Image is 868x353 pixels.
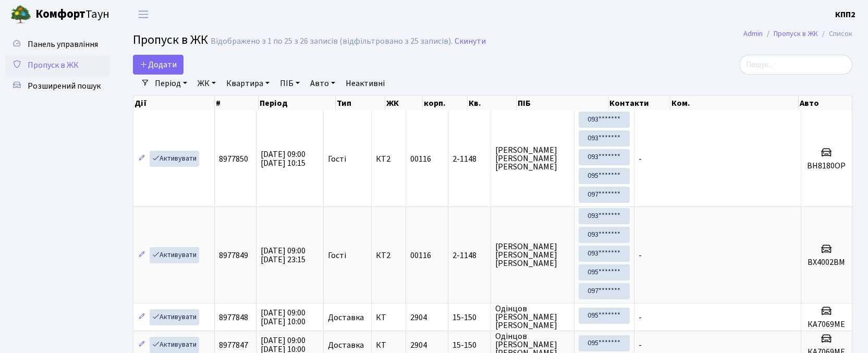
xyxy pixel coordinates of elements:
[818,28,852,40] li: Список
[608,96,670,111] th: Контакти
[151,75,191,92] a: Період
[739,55,852,75] input: Пошук...
[28,39,98,50] span: Панель управління
[410,339,427,351] span: 2904
[410,250,431,261] span: 00116
[219,250,248,261] span: 8977849
[211,36,453,46] div: Відображено з 1 по 25 з 26 записів (відфільтровано з 25 записів).
[468,96,517,111] th: Кв.
[328,313,364,322] span: Доставка
[639,312,642,323] span: -
[328,251,346,260] span: Гості
[28,59,79,71] span: Пропуск в ЖК
[215,96,259,111] th: #
[222,75,274,92] a: Квартира
[455,36,486,46] a: Скинути
[385,96,423,111] th: ЖК
[5,34,109,55] a: Панель управління
[495,305,570,330] span: Одінцов [PERSON_NAME] [PERSON_NAME]
[5,76,109,96] a: Розширений пошук
[453,155,486,163] span: 2-1148
[328,155,346,163] span: Гості
[376,251,401,260] span: КТ2
[453,341,486,349] span: 15-150
[835,8,855,21] a: КПП2
[35,6,85,22] b: Комфорт
[28,80,101,92] span: Розширений пошук
[150,309,199,325] a: Активувати
[376,341,401,349] span: КТ
[495,242,570,267] span: [PERSON_NAME] [PERSON_NAME] [PERSON_NAME]
[376,313,401,322] span: КТ
[150,337,199,353] a: Активувати
[261,245,305,265] span: [DATE] 09:00 [DATE] 23:15
[306,75,339,92] a: Авто
[150,247,199,263] a: Активувати
[376,155,401,163] span: КТ2
[410,312,427,323] span: 2904
[150,151,199,167] a: Активувати
[639,250,642,261] span: -
[35,6,109,23] span: Таун
[805,161,848,171] h5: ВН8180ОР
[133,55,184,75] a: Додати
[495,146,570,171] span: [PERSON_NAME] [PERSON_NAME] [PERSON_NAME]
[743,28,763,39] a: Admin
[133,96,215,111] th: Дії
[517,96,608,111] th: ПІБ
[670,96,799,111] th: Ком.
[10,4,31,25] img: logo.png
[805,258,848,267] h5: ВХ4002ВМ
[835,9,855,20] b: КПП2
[328,341,364,349] span: Доставка
[219,153,248,165] span: 8977850
[259,96,336,111] th: Період
[639,153,642,165] span: -
[341,75,389,92] a: Неактивні
[130,6,156,23] button: Переключити навігацію
[219,339,248,351] span: 8977847
[261,149,305,169] span: [DATE] 09:00 [DATE] 10:15
[453,251,486,260] span: 2-1148
[193,75,220,92] a: ЖК
[774,28,818,39] a: Пропуск в ЖК
[410,153,431,165] span: 00116
[639,339,642,351] span: -
[276,75,304,92] a: ПІБ
[336,96,385,111] th: Тип
[219,312,248,323] span: 8977848
[799,96,852,111] th: Авто
[261,307,305,327] span: [DATE] 09:00 [DATE] 10:00
[423,96,467,111] th: корп.
[805,320,848,330] h5: КА7069МЕ
[728,23,868,45] nav: breadcrumb
[133,31,208,49] span: Пропуск в ЖК
[453,313,486,322] span: 15-150
[5,55,109,76] a: Пропуск в ЖК
[140,59,177,70] span: Додати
